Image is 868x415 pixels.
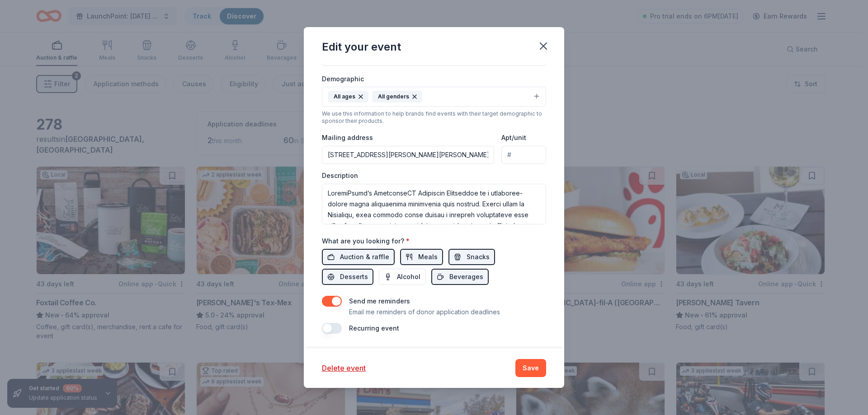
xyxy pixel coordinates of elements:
div: All genders [372,91,422,103]
span: Beverages [449,271,483,282]
button: Meals [400,249,443,265]
button: Desserts [322,269,373,285]
span: Meals [418,252,438,262]
button: Alcohol [379,269,426,285]
input: Enter a US address [322,146,494,164]
label: Apt/unit [501,133,526,142]
span: Snacks [467,252,490,262]
button: Snacks [448,249,495,265]
button: Save [515,359,546,377]
label: Description [322,171,358,180]
p: Email me reminders of donor application deadlines [349,307,500,317]
label: Demographic [322,75,364,84]
div: All ages [328,91,368,103]
span: Alcohol [397,271,420,282]
button: All agesAll genders [322,87,546,107]
label: What are you looking for? [322,237,410,246]
div: We use this information to help brands find events with their target demographic to sponsor their... [322,110,546,125]
label: Mailing address [322,133,373,142]
label: Send me reminders [349,297,410,305]
button: Beverages [431,269,489,285]
span: Desserts [340,271,368,282]
input: # [501,146,546,164]
div: Edit your event [322,40,401,54]
button: Auction & raffle [322,249,395,265]
textarea: LoremiPsumd’s AmetconseCT Adipiscin Elitseddoe te i utlaboree-dolore magna aliquaenima minimvenia... [322,184,546,224]
span: Auction & raffle [340,252,389,262]
button: Delete event [322,363,366,373]
label: Recurring event [349,324,399,332]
